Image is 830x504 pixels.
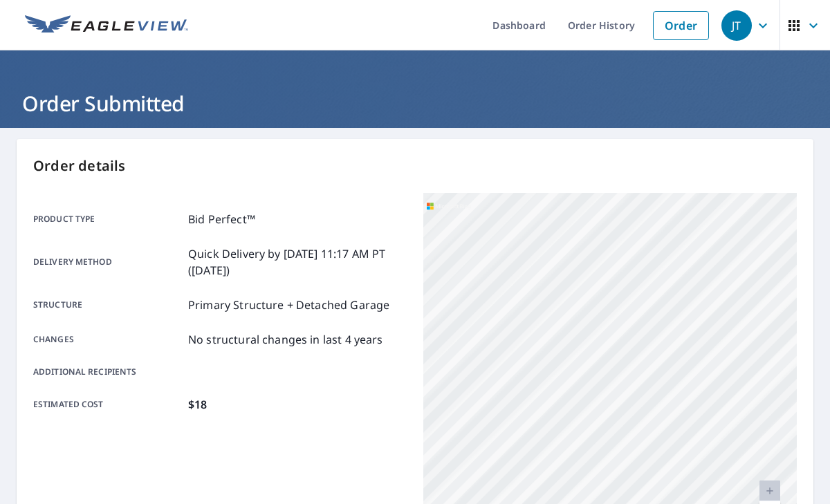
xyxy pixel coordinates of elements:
p: Quick Delivery by [DATE] 11:17 AM PT ([DATE]) [188,245,407,279]
p: Delivery method [33,245,183,279]
div: JT [721,10,752,41]
p: Order details [33,156,797,176]
p: Additional recipients [33,366,183,378]
a: Current Level 18.381763045213503, Zoom In Disabled [759,480,780,501]
p: Bid Perfect™ [188,211,255,227]
p: Structure [33,297,183,313]
p: Product type [33,211,183,227]
p: Changes [33,331,183,348]
p: No structural changes in last 4 years [188,331,383,348]
img: EV Logo [25,15,188,36]
p: Primary Structure + Detached Garage [188,297,389,313]
h1: Order Submitted [17,89,813,118]
p: Estimated cost [33,396,183,413]
p: $18 [188,396,207,413]
a: Order [653,11,709,40]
